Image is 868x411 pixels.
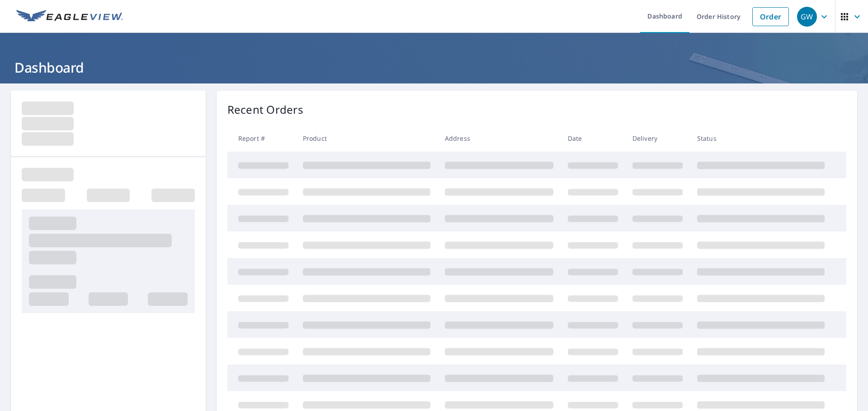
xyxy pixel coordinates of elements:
[438,125,561,152] th: Address
[690,125,832,152] th: Status
[797,7,817,27] div: GW
[227,125,296,152] th: Report #
[625,125,690,152] th: Delivery
[752,7,789,26] a: Order
[561,125,625,152] th: Date
[296,125,438,152] th: Product
[16,10,123,23] img: EV Logo
[227,102,303,118] p: Recent Orders
[11,58,857,77] h1: Dashboard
